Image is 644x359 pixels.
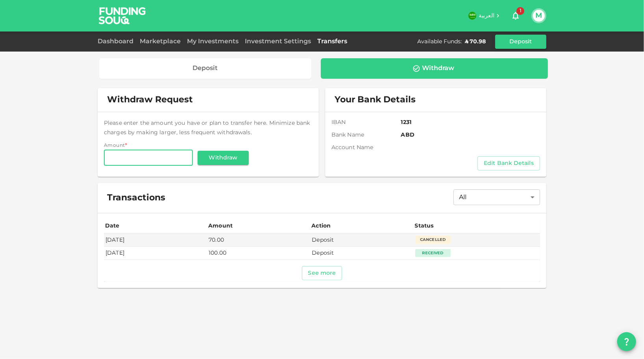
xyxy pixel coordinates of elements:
button: See more [302,266,342,280]
div: Available Funds : [417,38,462,46]
span: IBAN [331,118,401,126]
span: العربية [479,13,494,19]
span: ABD [401,131,540,139]
td: [DATE] [104,247,207,260]
span: Withdraw Request [107,94,193,105]
span: Bank Name [331,131,401,139]
a: Investment Settings [242,39,314,44]
div: Deposit [192,65,218,72]
button: M [533,10,545,22]
button: Withdraw [198,151,249,165]
div: Cancelled [415,236,451,244]
a: Deposit [99,58,311,79]
td: Deposit [310,247,413,260]
a: Transfers [314,39,350,44]
span: 1 [516,7,524,15]
div: Date [105,221,120,231]
div: Withdraw [422,65,455,72]
button: question [617,332,636,351]
a: Dashboard [98,39,137,44]
div: ʢ 70.98 [465,38,486,46]
button: 1 [508,8,524,24]
td: 70.00 [207,233,310,246]
div: Received [415,249,451,257]
button: Edit Bank Details [477,156,540,170]
div: Status [415,221,434,231]
div: All [453,189,540,205]
span: Transactions [107,192,165,204]
div: Amount [208,221,233,231]
span: Amount [104,143,125,148]
a: Withdraw [321,58,548,79]
td: Deposit [310,233,413,246]
td: [DATE] [104,233,207,246]
img: flag-sa.b9a346574cdc8950dd34b50780441f57.svg [468,12,476,20]
span: 1231 [401,118,540,126]
div: Action [311,221,331,231]
td: 100.00 [207,247,310,260]
button: Deposit [495,35,546,49]
input: amount [104,150,193,166]
span: Your Bank Details [335,94,416,105]
span: Please enter the amount you have or plan to transfer here. Minimize bank charges by making larger... [104,120,310,135]
a: Marketplace [137,39,184,44]
a: My Investments [184,39,242,44]
span: Account name [331,144,401,152]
